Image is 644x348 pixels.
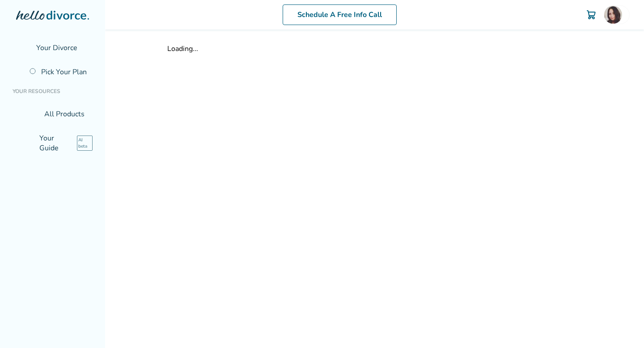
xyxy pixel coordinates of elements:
[586,9,597,20] img: Cart
[604,6,622,24] img: Rocio Salazar
[24,62,98,82] a: Pick Your Plan
[7,38,98,58] a: flag_2Your Divorce
[77,136,93,151] span: AI beta
[167,44,582,54] div: Loading...
[36,43,77,53] span: Your Divorce
[283,4,397,25] a: Schedule A Free Info Call
[13,110,39,118] span: view_list
[7,82,98,100] li: Your Resources
[7,104,98,124] a: view_listAll Products
[13,44,31,51] span: flag_2
[560,9,579,20] a: help
[7,128,98,158] a: exploreYour GuideAI beta
[13,140,34,147] span: explore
